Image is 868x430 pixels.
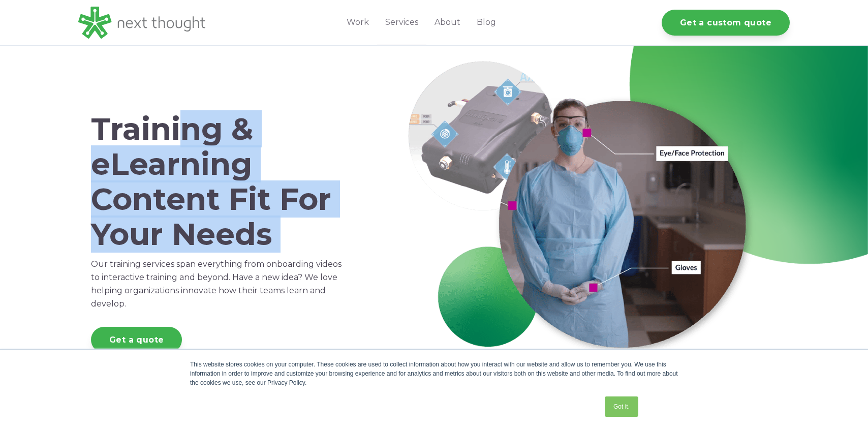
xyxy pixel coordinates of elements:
span: Training & eLearning Content Fit For Your Needs [91,110,331,253]
span: Our training services span everything from onboarding videos to interactive training and beyond. ... [91,259,342,309]
a: Get a quote [91,327,182,353]
img: LG - NextThought Logo [78,7,205,39]
div: This website stores cookies on your computer. These cookies are used to collect information about... [190,360,678,387]
img: Services [408,61,764,363]
a: Got it. [605,396,638,417]
a: Get a custom quote [662,10,790,36]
